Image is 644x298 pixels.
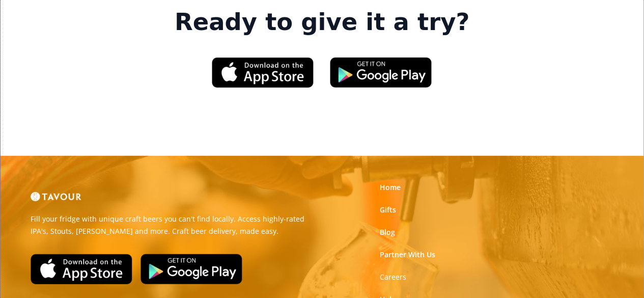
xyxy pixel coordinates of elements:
[175,8,469,37] strong: Ready to give it a try?
[379,227,395,237] a: Blog
[379,272,406,282] a: Careers
[31,213,315,237] p: Fill your fridge with unique craft beers you can't find locally. Access highly-rated IPA's, Stout...
[379,205,396,215] a: Gifts
[379,182,400,193] a: Home
[379,250,435,260] a: Partner With Us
